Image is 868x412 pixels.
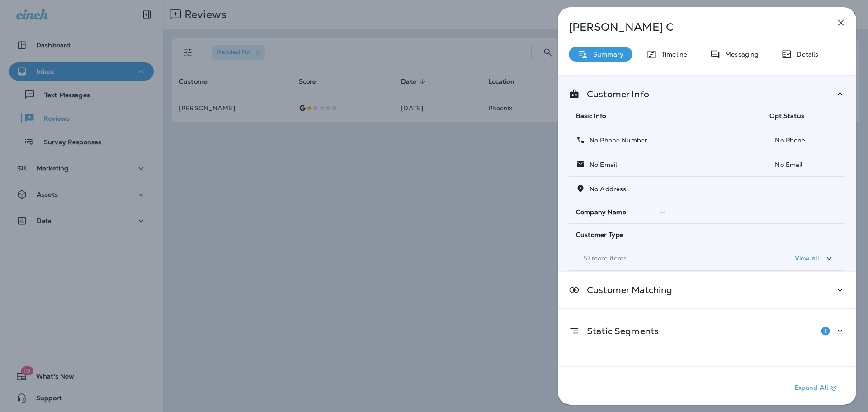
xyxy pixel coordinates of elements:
button: Add to Static Segment [816,322,835,340]
p: ... 57 more items [576,255,755,262]
p: No Email [769,161,838,168]
p: Details [792,51,818,58]
p: View all [795,255,819,262]
span: -- [659,208,665,216]
span: Basic Info [576,112,606,120]
span: -- [659,231,665,239]
p: Static Segments [580,327,659,335]
p: Expand All [794,383,839,394]
button: View all [791,250,838,267]
span: Opt Status [769,112,804,120]
button: Expand All [791,380,843,397]
p: Customer Info [580,90,649,98]
p: [PERSON_NAME] C [569,21,816,33]
p: Timeline [657,51,687,58]
span: Company Name [576,208,626,216]
p: Summary [589,51,623,58]
p: No Phone Number [585,137,647,144]
p: Messaging [721,51,759,58]
p: No Phone [769,137,838,144]
p: Customer Matching [580,286,672,294]
span: Customer Type [576,231,623,239]
p: No Email [585,161,617,168]
p: No Address [585,185,626,193]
